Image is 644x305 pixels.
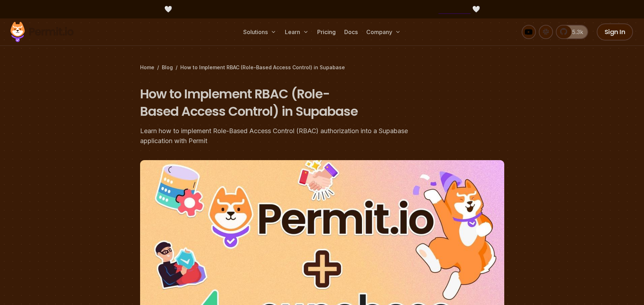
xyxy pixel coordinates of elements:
span: 5.3k [568,28,583,36]
button: Learn [282,25,312,39]
a: Try it here [438,5,470,14]
a: Pricing [314,25,339,39]
a: Sign In [597,23,633,40]
a: Blog [162,64,173,71]
div: 🤍 🤍 [17,4,627,14]
span: [DOMAIN_NAME] - Permit's New Platform for Enterprise-Grade AI Agent Security | [174,5,470,14]
h1: How to Implement RBAC (Role-Based Access Control) in Supabase [140,85,413,120]
a: Home [140,64,154,71]
div: / / [140,64,504,71]
img: Permit logo [7,20,77,44]
button: Solutions [240,25,279,39]
a: 5.3k [556,25,588,39]
div: Learn how to implement Role-Based Access Control (RBAC) authorization into a Supabase application... [140,126,413,146]
button: Company [363,25,404,39]
a: Docs [341,25,361,39]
